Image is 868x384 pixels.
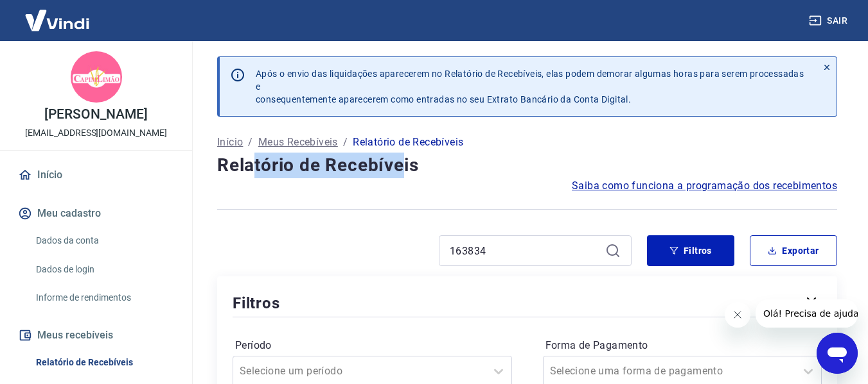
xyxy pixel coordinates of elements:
label: Forma de Pagamento [545,338,820,353]
span: Olá! Precisa de ajuda? [8,9,108,19]
iframe: Fechar mensagem [725,302,750,328]
input: Busque pelo número do pedido [450,241,600,260]
img: Vindi [15,1,99,40]
a: Início [15,161,177,189]
button: Filtros [647,235,734,266]
iframe: Mensagem da empresa [756,299,858,328]
p: Após o envio das liquidações aparecerem no Relatório de Recebíveis, elas podem demorar algumas ho... [256,67,807,106]
a: Saiba como funciona a programação dos recebimentos [572,178,837,194]
label: Período [235,338,509,353]
button: Meu cadastro [15,199,177,228]
a: Início [217,135,243,150]
h4: Relatório de Recebíveis [217,153,837,178]
p: Relatório de Recebíveis [353,135,463,150]
p: / [248,135,252,150]
p: [EMAIL_ADDRESS][DOMAIN_NAME] [25,126,167,140]
button: Meus recebíveis [15,321,177,349]
h5: Filtros [233,293,280,313]
button: Sair [806,9,853,33]
a: Informe de rendimentos [31,285,177,311]
a: Relatório de Recebíveis [31,349,177,376]
p: / [343,135,348,150]
button: Exportar [750,235,837,266]
a: Dados da conta [31,228,177,254]
img: b3b5da38-2be6-44ff-a204-f786c7b2cd31.jpeg [71,51,122,103]
a: Meus Recebíveis [258,135,338,150]
iframe: Botão para abrir a janela de mensagens [817,333,858,374]
a: Dados de login [31,256,177,283]
p: [PERSON_NAME] [44,108,147,121]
